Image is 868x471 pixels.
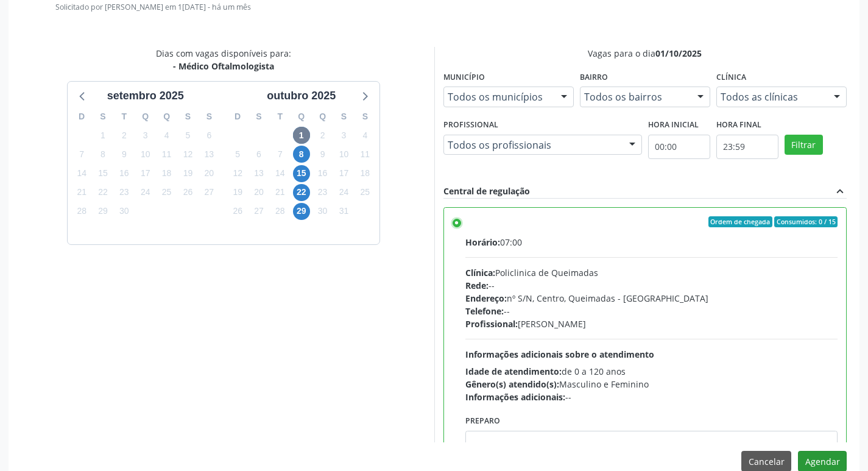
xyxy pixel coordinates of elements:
label: Clínica [716,68,746,87]
span: Todos os municípios [448,91,549,103]
span: sábado, 4 de outubro de 2025 [356,127,373,144]
div: D [227,107,249,126]
span: Consumidos: 0 / 15 [774,216,838,227]
span: Telefone: [465,305,504,317]
span: sábado, 27 de setembro de 2025 [200,184,217,201]
span: sexta-feira, 31 de outubro de 2025 [335,203,352,220]
span: segunda-feira, 8 de setembro de 2025 [94,146,111,163]
span: Todos as clínicas [721,91,822,103]
div: S [93,107,114,126]
p: Solicitado por [PERSON_NAME] em 1[DATE] - há um mês [55,2,847,12]
span: Ordem de chegada [708,216,772,227]
span: quinta-feira, 2 de outubro de 2025 [314,127,331,144]
span: terça-feira, 9 de setembro de 2025 [116,146,133,163]
span: domingo, 28 de setembro de 2025 [73,203,90,220]
span: 01/10/2025 [655,48,702,59]
label: Hora inicial [648,116,699,135]
span: quarta-feira, 3 de setembro de 2025 [137,127,154,144]
div: Dias com vagas disponíveis para: [156,47,291,73]
span: Informações adicionais: [465,391,565,403]
div: D [71,107,93,126]
label: Profissional [443,116,498,135]
span: Todos os bairros [584,91,685,103]
div: S [199,107,220,126]
span: sexta-feira, 26 de setembro de 2025 [179,184,196,201]
span: quinta-feira, 11 de setembro de 2025 [158,146,175,163]
span: sexta-feira, 17 de outubro de 2025 [335,165,352,182]
input: Selecione o horário [648,135,710,159]
span: terça-feira, 2 de setembro de 2025 [116,127,133,144]
span: sábado, 11 de outubro de 2025 [356,146,373,163]
span: segunda-feira, 27 de outubro de 2025 [250,203,267,220]
span: segunda-feira, 13 de outubro de 2025 [250,165,267,182]
span: Profissional: [465,318,518,330]
span: domingo, 26 de outubro de 2025 [229,203,246,220]
div: Vagas para o dia [443,47,847,60]
div: - Médico Oftalmologista [156,60,291,73]
div: Q [291,107,312,126]
span: quinta-feira, 9 de outubro de 2025 [314,146,331,163]
i: expand_less [833,185,847,198]
div: S [177,107,199,126]
div: -- [465,305,838,317]
span: sexta-feira, 19 de setembro de 2025 [179,165,196,182]
span: sábado, 18 de outubro de 2025 [356,165,373,182]
span: terça-feira, 23 de setembro de 2025 [116,184,133,201]
span: quarta-feira, 22 de outubro de 2025 [293,184,310,201]
span: sexta-feira, 5 de setembro de 2025 [179,127,196,144]
label: Município [443,68,485,87]
span: terça-feira, 30 de setembro de 2025 [116,203,133,220]
span: quarta-feira, 8 de outubro de 2025 [293,146,310,163]
div: T [113,107,135,126]
span: Informações adicionais sobre o atendimento [465,349,654,360]
div: Q [312,107,333,126]
div: Policlinica de Queimadas [465,266,838,279]
span: terça-feira, 16 de setembro de 2025 [116,165,133,182]
span: segunda-feira, 29 de setembro de 2025 [94,203,111,220]
div: 07:00 [465,236,838,249]
span: Todos os profissionais [448,139,617,151]
span: sexta-feira, 3 de outubro de 2025 [335,127,352,144]
span: domingo, 19 de outubro de 2025 [229,184,246,201]
span: terça-feira, 21 de outubro de 2025 [272,184,289,201]
div: S [249,107,270,126]
span: quarta-feira, 1 de outubro de 2025 [293,127,310,144]
span: Gênero(s) atendido(s): [465,378,559,390]
span: quarta-feira, 10 de setembro de 2025 [137,146,154,163]
span: terça-feira, 7 de outubro de 2025 [272,146,289,163]
span: quarta-feira, 15 de outubro de 2025 [293,165,310,182]
span: domingo, 14 de setembro de 2025 [73,165,90,182]
span: segunda-feira, 15 de setembro de 2025 [94,165,111,182]
span: terça-feira, 28 de outubro de 2025 [272,203,289,220]
span: domingo, 5 de outubro de 2025 [229,146,246,163]
div: Q [135,107,156,126]
div: [PERSON_NAME] [465,317,838,330]
div: -- [465,391,838,403]
span: domingo, 7 de setembro de 2025 [73,146,90,163]
span: domingo, 21 de setembro de 2025 [73,184,90,201]
span: sábado, 20 de setembro de 2025 [200,165,217,182]
span: segunda-feira, 6 de outubro de 2025 [250,146,267,163]
button: Filtrar [785,135,823,155]
input: Selecione o horário [716,135,778,159]
div: de 0 a 120 anos [465,365,838,378]
span: sábado, 13 de setembro de 2025 [200,146,217,163]
span: quinta-feira, 23 de outubro de 2025 [314,184,331,201]
div: S [355,107,376,126]
div: setembro 2025 [102,88,189,104]
span: quinta-feira, 16 de outubro de 2025 [314,165,331,182]
span: Horário: [465,236,500,248]
span: sábado, 6 de setembro de 2025 [200,127,217,144]
span: quarta-feira, 29 de outubro de 2025 [293,203,310,220]
div: -- [465,279,838,292]
div: Q [156,107,177,126]
div: outubro 2025 [262,88,340,104]
span: domingo, 12 de outubro de 2025 [229,165,246,182]
span: segunda-feira, 20 de outubro de 2025 [250,184,267,201]
div: Central de regulação [443,185,530,198]
label: Hora final [716,116,761,135]
span: terça-feira, 14 de outubro de 2025 [272,165,289,182]
span: quinta-feira, 4 de setembro de 2025 [158,127,175,144]
span: segunda-feira, 1 de setembro de 2025 [94,127,111,144]
span: sexta-feira, 10 de outubro de 2025 [335,146,352,163]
